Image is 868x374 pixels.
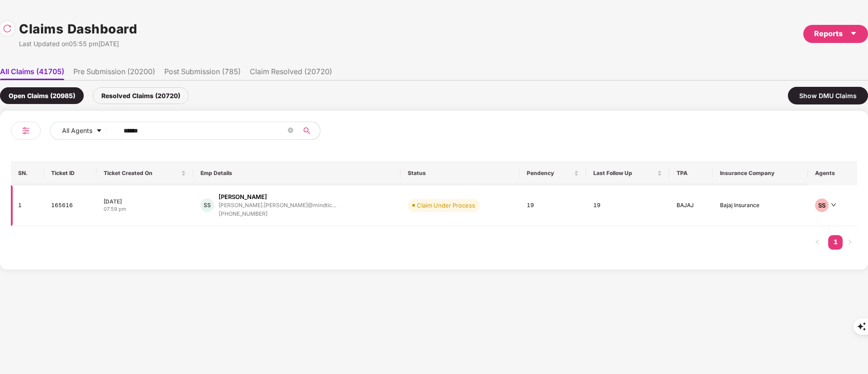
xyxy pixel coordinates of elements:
[808,161,857,185] th: Agents
[96,161,193,185] th: Ticket Created On
[527,170,572,177] span: Pendency
[593,170,655,177] span: Last Follow Up
[586,161,669,185] th: Last Follow Up
[520,161,587,185] th: Pendency
[104,170,179,177] span: Ticket Created On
